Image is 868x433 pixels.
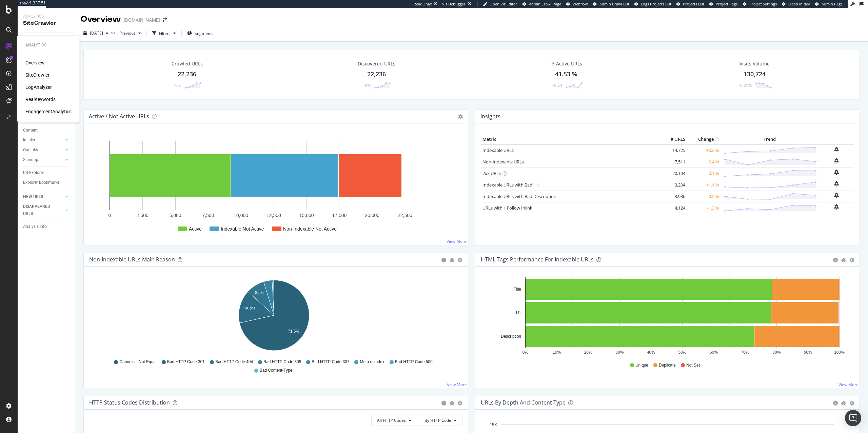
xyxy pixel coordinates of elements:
[529,1,561,6] span: Admin Crawl Page
[660,168,687,179] td: 20,104
[23,169,44,176] div: Url Explorer
[25,42,72,48] div: Analytics
[687,134,721,144] th: Change
[371,415,417,426] button: All HTTP Codes
[23,223,47,230] div: Analysis Info
[89,399,170,406] div: HTTP Status Codes Distribution
[441,258,446,262] div: circle-info
[555,70,577,79] div: 41.53 %
[584,350,592,355] text: 20%
[716,1,738,6] span: Project Page
[599,1,629,6] span: Admin Crawl List
[23,156,40,163] div: Sitemaps
[450,401,454,406] div: bug
[551,60,582,67] div: % Active URLs
[365,213,379,218] text: 20,000
[480,112,500,121] h4: Insights
[841,258,846,262] div: bug
[458,401,462,406] div: gear
[255,290,264,295] text: 8.5%
[482,159,524,165] a: Non-Indexable URLs
[458,258,462,262] div: gear
[263,359,301,365] span: Bad HTTP Code 308
[81,28,111,39] button: [DATE]
[221,226,264,232] text: Indexable Not Active
[849,258,854,262] div: gear
[419,415,462,426] button: By HTTP Code
[516,311,521,315] text: H1
[25,59,45,66] a: Overview
[481,277,850,356] svg: A chart.
[441,401,446,406] div: circle-info
[458,114,463,119] i: Options
[244,307,255,311] text: 15.2%
[839,382,859,388] a: View More
[23,169,70,176] a: Url Explorer
[490,422,497,427] text: 15K
[483,1,517,7] a: Open Viz Editor
[150,28,179,39] button: Filters
[172,60,203,67] div: Crawled URLs
[89,134,459,240] svg: A chart.
[215,359,253,365] span: Bad HTTP Code 404
[367,70,386,79] div: 22,236
[312,359,349,365] span: Bad HTTP Code 307
[834,147,839,152] div: bell-plus
[660,156,687,168] td: 7,511
[845,410,861,426] div: Open Intercom Messenger
[660,144,687,156] td: 14,725
[683,1,704,6] span: Projects List
[834,204,839,210] div: bell-plus
[687,144,721,156] td: +0.2 %
[566,1,588,7] a: Webflow
[687,202,721,214] td: -1.3 %
[660,134,687,144] th: # URLS
[414,1,432,7] div: ReadOnly:
[23,203,57,217] div: DISAPPEARED URLS
[163,18,167,22] div: arrow-right-arrow-left
[834,158,839,163] div: bell-plus
[299,213,314,218] text: 15,000
[772,350,781,355] text: 80%
[159,31,171,36] div: Filters
[189,226,202,232] text: Active
[23,146,63,154] a: Outlinks
[833,258,838,262] div: circle-info
[184,28,216,39] button: Segments
[593,1,629,7] a: Admin Crawl List
[710,350,718,355] text: 60%
[360,359,384,365] span: Meta noindex
[195,31,214,36] span: Segments
[89,277,459,356] div: A chart.
[23,127,38,134] div: Content
[482,193,556,199] a: Indexable URLs with Bad Description
[834,193,839,198] div: bell-plus
[615,350,624,355] text: 30%
[23,179,70,186] a: Explorer Bookmarks
[23,127,70,134] a: Content
[108,213,111,218] text: 0
[23,156,63,163] a: Sitemaps
[450,258,454,262] div: bug
[743,1,777,7] a: Project Settings
[23,146,38,154] div: Outlinks
[481,256,594,263] div: HTML Tags Performance for Indexable URLs
[552,82,562,88] div: +0.24
[501,334,521,339] text: Description
[687,191,721,202] td: -0.2 %
[117,28,144,39] button: Previous
[481,399,566,406] div: URLs by Depth and Content Type
[522,350,529,355] text: 0%
[686,362,700,368] span: Not Set
[849,401,854,406] div: gear
[447,382,467,388] a: View More
[81,14,121,25] div: Overview
[647,350,655,355] text: 40%
[332,213,347,218] text: 17,500
[522,1,561,7] a: Admin Crawl Page
[482,170,501,176] a: 2xx URLs
[25,96,56,103] div: RealKeywords
[363,82,371,88] div: -0%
